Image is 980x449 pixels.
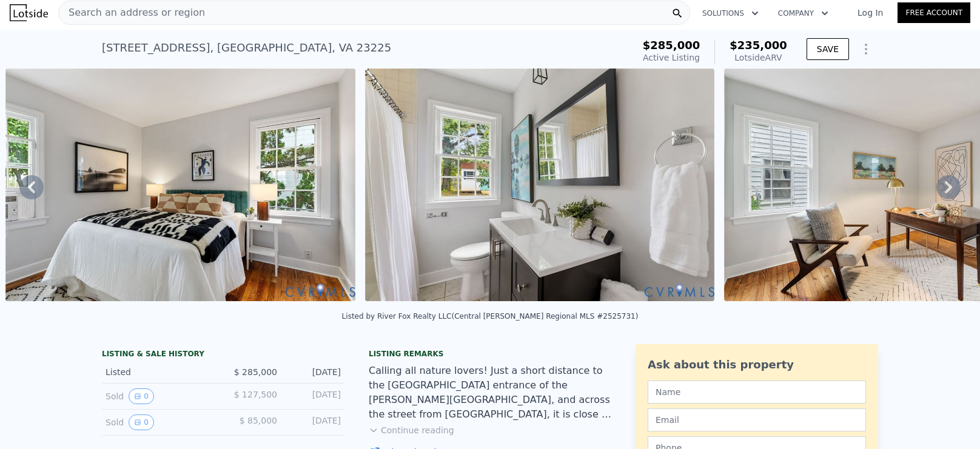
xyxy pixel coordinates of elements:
img: Sale: 169645320 Parcel: 100242392 [365,68,715,301]
button: SAVE [807,38,849,60]
div: Ask about this property [648,356,866,373]
div: Calling all nature lovers! Just a short distance to the [GEOGRAPHIC_DATA] entrance of the [PERSON... [369,364,611,422]
img: Sale: 169645320 Parcel: 100242392 [5,68,355,301]
input: Email [648,408,866,431]
div: Lotside ARV [730,52,787,64]
div: LISTING & SALE HISTORY [102,349,344,361]
div: [DATE] [287,366,341,378]
span: Active Listing [643,53,700,62]
span: $235,000 [730,39,787,52]
span: $ 127,500 [234,390,277,399]
div: Listed by River Fox Realty LLC (Central [PERSON_NAME] Regional MLS #2525731) [342,312,639,321]
div: [STREET_ADDRESS] , [GEOGRAPHIC_DATA] , VA 23225 [102,39,391,56]
span: $ 285,000 [234,367,277,377]
span: $ 85,000 [240,416,277,425]
button: View historical data [129,414,154,430]
div: Sold [106,388,213,404]
div: Listing remarks [369,349,611,359]
input: Name [648,381,866,404]
button: Show Options [854,37,878,61]
span: Search an address or region [59,5,205,20]
button: View historical data [129,388,154,404]
span: $285,000 [643,39,700,52]
button: Company [768,2,838,24]
a: Free Account [898,2,970,23]
div: Listed [106,366,213,378]
button: Solutions [693,2,768,24]
img: Lotside [10,4,48,21]
a: Log In [843,7,898,19]
div: [DATE] [287,414,341,430]
div: [DATE] [287,388,341,404]
button: Continue reading [369,424,454,436]
div: Sold [106,414,213,430]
